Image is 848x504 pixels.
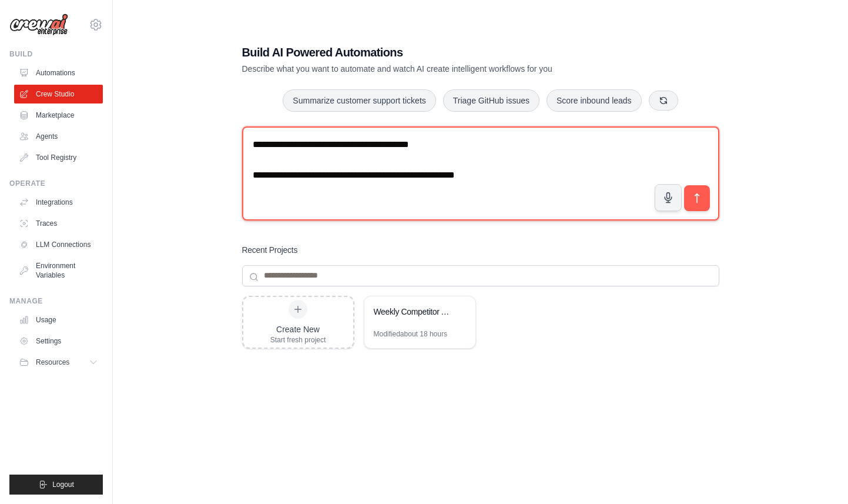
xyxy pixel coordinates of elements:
[443,89,539,112] button: Triage GitHub issues
[14,85,103,104] a: Crew Studio
[655,184,682,211] button: Click to speak your automation idea
[9,179,103,188] div: Operate
[374,306,454,318] div: Weekly Competitor Analysis Automation
[374,329,447,339] div: Modified about 18 hours
[52,480,74,489] span: Logout
[14,193,103,212] a: Integrations
[9,14,68,36] img: Logo
[14,353,103,372] button: Resources
[14,311,103,329] a: Usage
[270,335,326,345] div: Start fresh project
[14,148,103,167] a: Tool Registry
[14,256,103,285] a: Environment Variables
[9,49,103,59] div: Build
[242,44,637,61] h1: Build AI Powered Automations
[14,64,103,82] a: Automations
[283,89,435,112] button: Summarize customer support tickets
[547,89,642,112] button: Score inbound leads
[14,127,103,146] a: Agents
[36,358,69,367] span: Resources
[789,448,848,504] iframe: Chat Widget
[649,91,678,111] button: Get new suggestions
[9,475,103,495] button: Logout
[242,244,298,256] h3: Recent Projects
[14,332,103,351] a: Settings
[242,63,637,75] p: Describe what you want to automate and watch AI create intelligent workflows for you
[14,106,103,125] a: Marketplace
[270,323,326,335] div: Create New
[9,296,103,306] div: Manage
[14,235,103,254] a: LLM Connections
[14,214,103,233] a: Traces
